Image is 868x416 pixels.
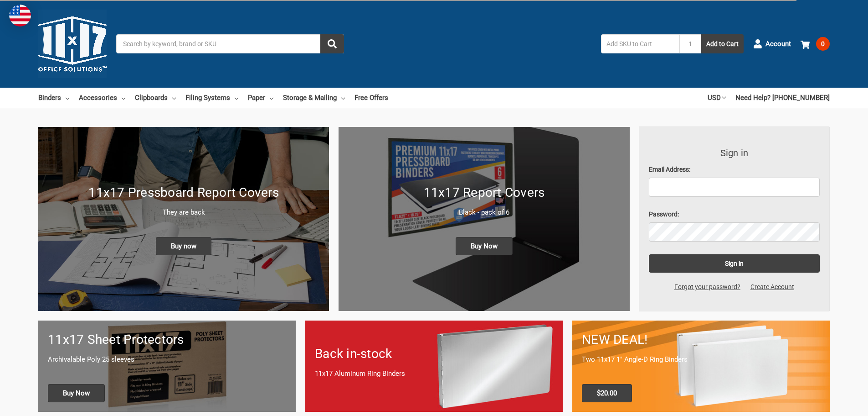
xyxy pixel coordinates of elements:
h1: 11x17 Report Covers [348,183,620,202]
img: 11x17 Report Covers [339,127,629,311]
img: New 11x17 Pressboard Binders [38,127,329,311]
input: Search by keyword, brand or SKU [116,34,344,53]
span: Buy Now [456,237,513,255]
p: 11x17 Aluminum Ring Binders [315,369,553,379]
img: duty and tax information for United States [9,5,31,26]
a: Back in-stock 11x17 Aluminum Ring Binders [305,321,563,411]
a: Forgot your password? [669,282,745,292]
button: Add to Cart [701,34,744,53]
p: Two 11x17 1" Angle-D Ring Binders [582,354,820,365]
a: Paper [248,88,273,108]
a: 11x17 Report Covers 11x17 Report Covers Black - pack of 6 Buy Now [339,127,629,311]
h1: 11x17 Sheet Protectors [48,330,286,349]
a: Free Offers [354,88,388,108]
label: Password: [649,210,820,219]
a: Filing Systems [185,88,238,108]
a: 11x17 sheet protectors 11x17 Sheet Protectors Archivalable Poly 25 sleeves Buy Now [38,321,296,411]
span: Buy now [156,237,211,255]
input: Add SKU to Cart [601,34,679,53]
p: Archivalable Poly 25 sleeves [48,354,286,365]
p: Black - pack of 6 [348,207,620,218]
span: $20.00 [582,384,632,402]
a: New 11x17 Pressboard Binders 11x17 Pressboard Report Covers They are back Buy now [38,127,329,311]
img: 11x17.com [38,10,107,78]
a: Binders [38,88,69,108]
h3: Sign in [649,146,820,160]
label: Email Address: [649,165,820,174]
input: Sign in [649,254,820,273]
a: Need Help? [PHONE_NUMBER] [735,88,830,108]
a: 11x17 Binder 2-pack only $20.00 NEW DEAL! Two 11x17 1" Angle-D Ring Binders $20.00 [572,321,830,411]
a: Storage & Mailing [283,88,345,108]
span: Buy Now [48,384,105,402]
h1: Back in-stock [315,344,553,363]
h1: NEW DEAL! [582,330,820,349]
a: 0 [801,32,830,56]
a: Accessories [79,88,125,108]
span: Account [765,39,791,49]
p: They are back [48,207,319,218]
a: Account [753,32,791,56]
a: Create Account [745,282,799,292]
a: USD [708,88,726,108]
h1: 11x17 Pressboard Report Covers [48,183,319,202]
span: 0 [816,37,830,51]
a: Clipboards [135,88,176,108]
